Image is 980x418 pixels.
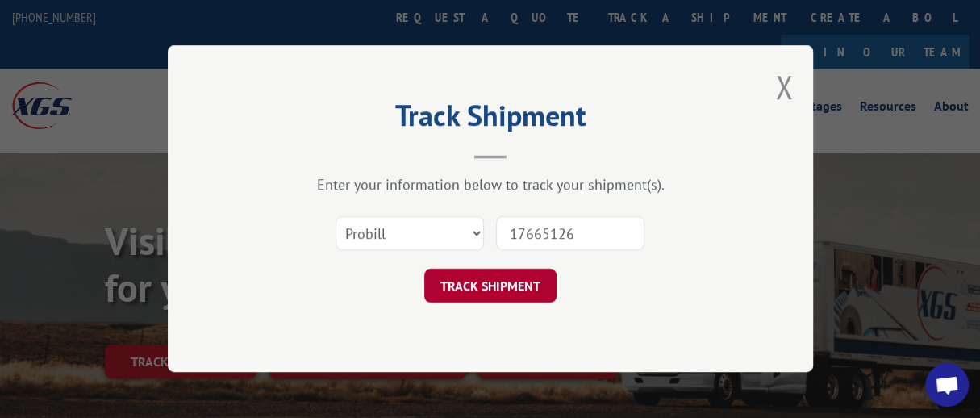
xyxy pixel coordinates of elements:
[925,363,969,407] div: Open chat
[496,217,644,251] input: Number(s)
[424,270,557,303] button: TRACK SHIPMENT
[248,176,732,194] div: Enter your information below to track your shipment(s).
[248,104,732,135] h2: Track Shipment
[775,65,793,108] button: Close modal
